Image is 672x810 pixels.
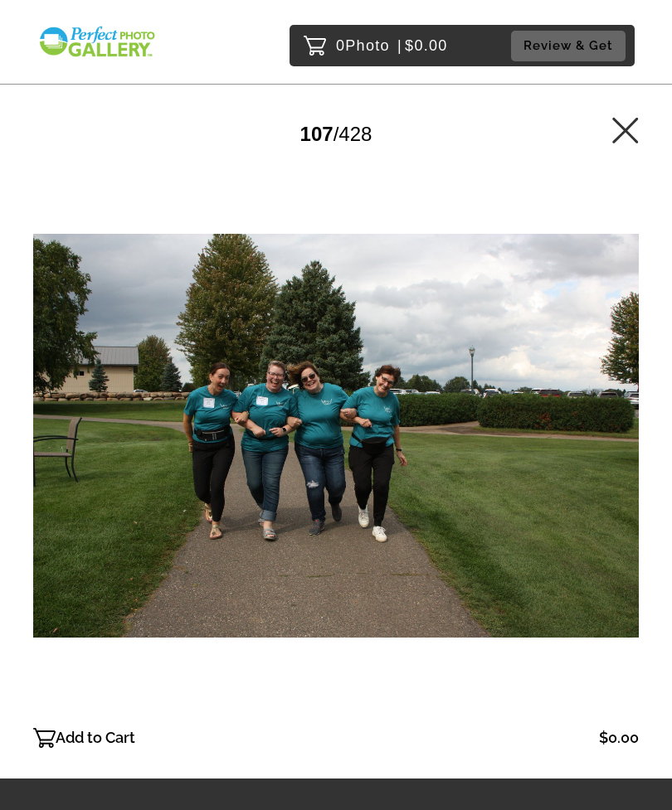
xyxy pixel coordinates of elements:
p: $0.00 [599,725,639,751]
span: Photo [345,32,390,59]
a: Review & Get [511,31,631,61]
span: 107 [300,123,334,145]
img: Snapphound Logo [37,25,157,59]
div: / [300,116,373,152]
span: 428 [338,123,372,145]
p: Add to Cart [56,725,135,751]
button: Review & Get [511,31,626,61]
span: | [397,37,402,54]
p: 0 $0.00 [336,32,448,59]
